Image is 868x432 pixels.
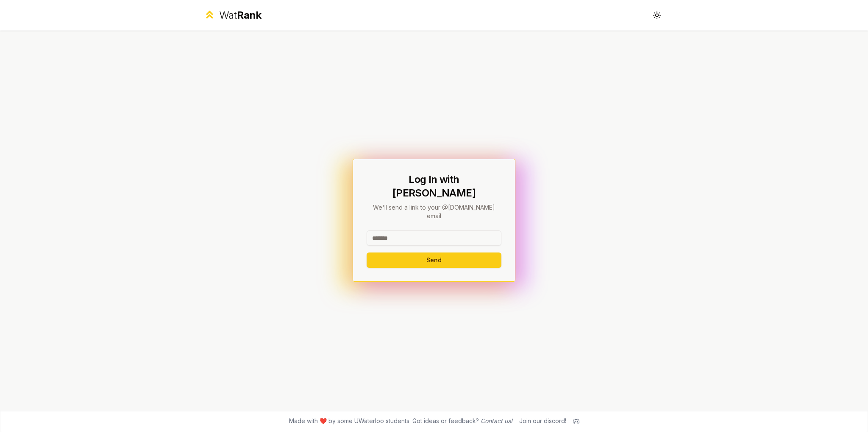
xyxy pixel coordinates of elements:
[519,417,566,425] div: Join our discord!
[203,8,262,22] a: WatRank
[237,9,262,21] span: Rank
[367,203,501,220] p: We'll send a link to your @[DOMAIN_NAME] email
[219,8,262,22] div: Wat
[367,252,501,268] button: Send
[367,173,501,200] h1: Log In with [PERSON_NAME]
[289,417,512,425] span: Made with ❤️ by some UWaterloo students. Got ideas or feedback?
[481,417,512,424] a: Contact us!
